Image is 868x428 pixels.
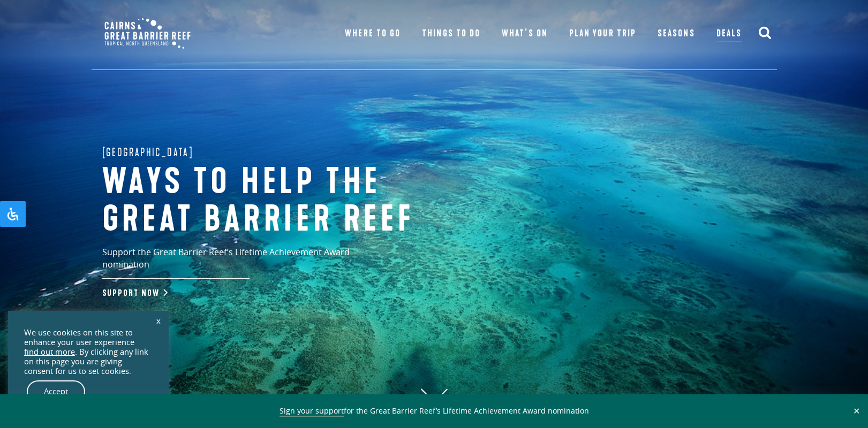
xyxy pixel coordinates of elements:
span: [GEOGRAPHIC_DATA] [102,144,194,161]
img: CGBR-TNQ_dual-logo.svg [97,11,198,56]
h1: Ways to help the great barrier reef [102,164,456,238]
a: Sign your support [280,406,344,417]
a: Seasons [658,26,695,41]
a: Deals [716,26,742,42]
a: Accept [27,380,85,403]
svg: Open Accessibility Panel [6,208,19,220]
a: Support Now [102,288,165,299]
span: for the Great Barrier Reef’s Lifetime Achievement Award nomination [280,406,589,417]
a: Plan Your Trip [569,26,636,41]
a: Things To Do [422,26,480,41]
a: Where To Go [345,26,400,41]
a: find out more [24,347,75,357]
button: Close [850,406,863,416]
div: We use cookies on this site to enhance your user experience . By clicking any link on this page y... [24,328,153,376]
p: Support the Great Barrier Reef’s Lifetime Achievement Award nomination [102,246,397,279]
a: What’s On [502,26,547,41]
a: x [151,309,166,332]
